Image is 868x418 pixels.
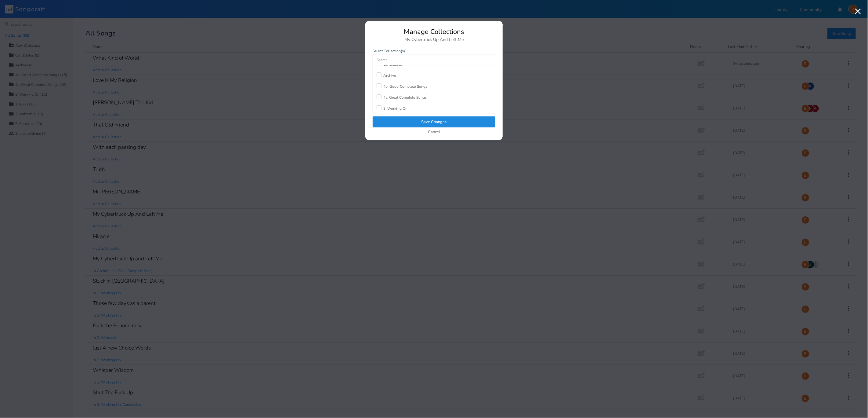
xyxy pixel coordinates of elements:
[383,85,427,88] div: 4b. Good Complete Songs
[373,28,495,35] div: Manage Collections
[373,38,495,42] div: My Cybertruck Up And Left Me
[373,116,495,127] button: Save Changes
[383,74,396,77] div: Archive
[373,49,495,53] label: Select Collection(s)
[383,63,402,66] div: Candidates
[373,54,495,65] input: Search
[428,130,440,135] button: Cancel
[383,96,427,99] div: 4a. Great Complete Songs
[383,107,407,110] div: 3. Working On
